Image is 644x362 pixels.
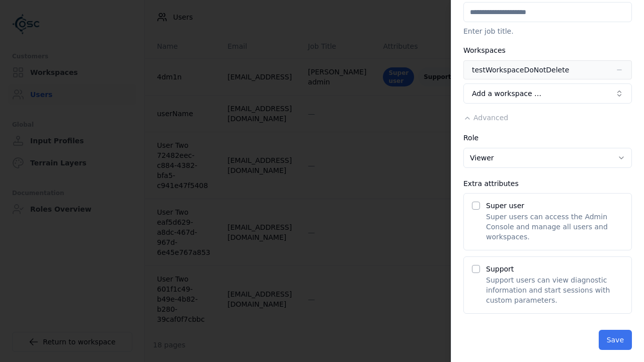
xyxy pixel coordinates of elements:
button: Save [599,330,632,350]
label: Workspaces [463,46,506,54]
label: Super user [486,202,524,210]
label: Support [486,265,514,273]
button: Advanced [463,113,508,123]
p: Enter job title. [463,26,632,36]
div: testWorkspaceDoNotDelete [472,65,569,75]
p: Super users can access the Admin Console and manage all users and workspaces. [486,212,623,242]
p: Support users can view diagnostic information and start sessions with custom parameters. [486,275,623,305]
label: Role [463,134,478,142]
span: Advanced [473,114,508,122]
span: Add a workspace … [472,88,541,99]
div: Extra attributes [463,180,632,187]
